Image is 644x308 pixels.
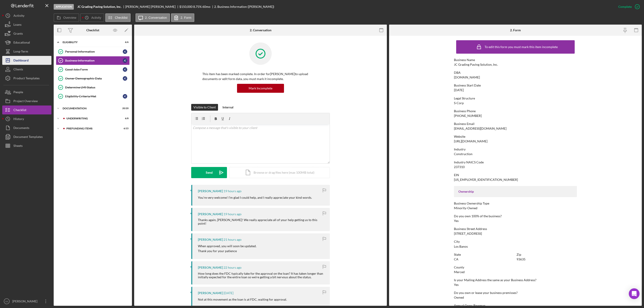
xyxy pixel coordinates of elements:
div: Personal Information [65,50,123,53]
button: Send [191,167,227,178]
div: City [454,240,577,243]
button: Complete [614,2,642,11]
div: Checklist [86,28,99,32]
div: Product Templates [13,74,40,84]
button: Project Overview [2,97,51,105]
div: [EMAIL_ADDRESS][DOMAIN_NAME] [454,127,506,130]
label: Overview [63,16,76,19]
div: Document Templates [13,132,43,142]
div: Application [54,4,74,10]
div: Prefunding Items [66,127,117,130]
div: Owner Demographic Data [65,77,123,80]
div: Yes [454,283,459,287]
div: [PERSON_NAME] [198,212,223,216]
div: [STREET_ADDRESS] [454,232,482,235]
div: 60 mo [202,5,210,8]
a: Eligibility Criteria MetJC [56,92,130,101]
div: 2. Business Information ([PERSON_NAME]) [214,5,274,8]
div: 6 / 6 [121,41,129,44]
div: Business Start Date [454,84,577,87]
label: 2. Form [181,16,191,19]
div: Underwriting [66,117,117,120]
div: Is your Mailing Address the same as your Business Address? [454,278,577,282]
b: JC Grading Paving Solution, Inc. [77,5,121,8]
button: History [2,114,51,123]
div: J C [123,76,127,81]
div: Complete [618,2,632,11]
div: People [13,88,23,98]
button: Long-Term [2,47,51,56]
a: Activity [2,11,51,20]
div: Good Jobs Form [65,68,123,71]
p: This item has been marked complete. In order for [PERSON_NAME] to upload documents or edit form d... [202,72,319,82]
div: Construction [454,152,472,156]
span: $150,000 [179,5,193,8]
label: 2. Conversation [145,16,167,19]
div: Business Name [454,58,577,62]
p: When approved, you will soon be updated. Thank you for your patience [198,244,256,254]
button: Product Templates [2,74,51,83]
a: Dashboard [2,56,51,65]
div: [PERSON_NAME] [198,291,223,295]
button: Grants [2,29,51,38]
div: Clients [13,65,23,75]
div: 2. Form [510,28,521,32]
div: J C [123,94,127,99]
div: How long does the FDC typically take for the approval on the loan? It has taken longer than initi... [198,272,325,279]
text: SS [5,300,8,303]
time: 2025-09-24 21:16 [224,189,241,193]
div: Ownership [458,190,572,193]
div: Loans [13,20,21,30]
div: Industry NAICS Code [454,160,577,164]
div: Documents [13,123,29,133]
div: Internal [222,104,233,111]
div: History [13,114,24,124]
div: Business Ownership Type [454,202,577,205]
div: Educational [13,38,30,48]
a: Checklist [2,105,51,114]
p: You're very welcome! I'm glad I could help, and I really appreciate your kind words. [198,195,312,200]
div: [PERSON_NAME] [11,297,40,307]
time: 2025-09-24 21:06 [224,212,241,216]
div: [PHONE_NUMBER] [454,114,482,118]
div: 20 / 20 [121,107,129,110]
div: [DOMAIN_NAME] [454,76,480,79]
label: Activity [91,16,101,19]
time: 2025-09-24 19:23 [224,238,241,241]
div: J C [123,49,127,54]
div: Business Email [454,122,577,126]
div: 6 / 15 [121,127,129,130]
div: Eligibility Criteria Met [65,95,123,98]
time: 2025-09-24 18:25 [224,266,241,269]
div: Do you own or lease your business premisses? [454,291,577,295]
button: Internal [220,104,236,111]
div: [URL][DOMAIN_NAME] [454,139,487,143]
div: Website [454,135,577,138]
div: State [454,253,514,256]
div: Grants [13,29,23,39]
div: EIN [454,173,577,177]
a: Document Templates [2,132,51,141]
a: Personal InformationJC [56,47,130,56]
div: 237310 [454,165,465,169]
div: [DATE] [454,88,464,92]
button: Educational [2,38,51,47]
div: Business Street Address [454,227,577,231]
button: Sheets [2,141,51,150]
div: CA [454,257,458,261]
div: Dashboard [13,56,29,66]
button: People [2,88,51,97]
div: To edit this form you must mark this item incomplete [485,45,558,49]
div: Documentation [63,107,117,110]
div: 8.75 % [193,5,202,8]
div: J C [123,67,127,72]
div: Business Phone [454,109,577,113]
div: Long-Term [13,47,28,57]
button: 2. Conversation [136,13,170,22]
button: SS[PERSON_NAME] [2,297,51,306]
div: Annual Gross Revenue [454,304,577,307]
